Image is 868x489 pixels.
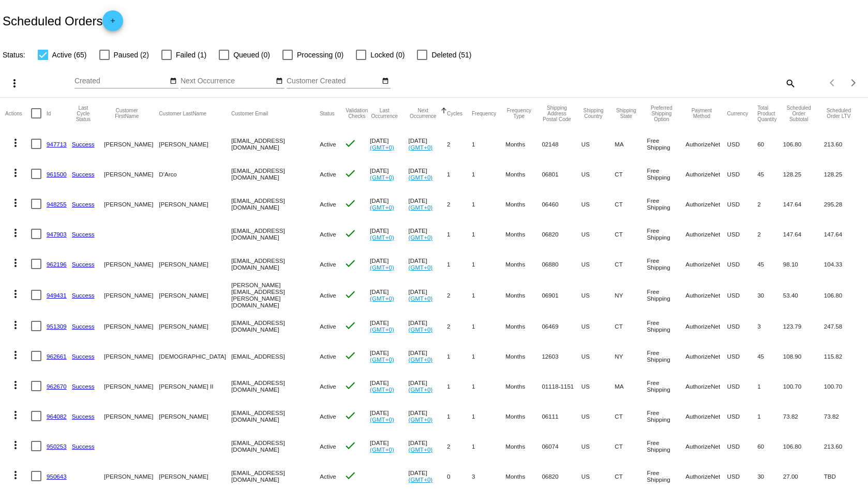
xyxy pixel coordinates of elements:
mat-cell: Free Shipping [647,189,686,219]
mat-cell: 45 [757,249,783,279]
mat-cell: Free Shipping [647,401,686,431]
button: Change sorting for Status [320,110,334,116]
mat-cell: [EMAIL_ADDRESS][DOMAIN_NAME] [231,249,320,279]
mat-cell: 1 [472,311,505,341]
mat-cell: 1 [447,249,472,279]
a: (GMT+0) [409,416,433,423]
mat-cell: CT [615,219,647,249]
mat-cell: CT [615,249,647,279]
button: Change sorting for FrequencyType [505,108,532,119]
mat-cell: NY [615,279,647,311]
mat-cell: [EMAIL_ADDRESS][DOMAIN_NAME] [231,311,320,341]
mat-cell: Free Shipping [647,341,686,371]
button: Change sorting for Frequency [472,110,496,116]
mat-cell: 128.25 [824,159,863,189]
mat-cell: 06111 [542,401,581,431]
mat-icon: more_vert [9,409,22,421]
mat-cell: US [581,371,615,401]
mat-cell: [PERSON_NAME] [159,129,231,159]
button: Previous page [822,72,843,93]
mat-cell: [PERSON_NAME] [104,341,159,371]
mat-cell: 115.82 [824,341,863,371]
button: Change sorting for Subtotal [783,105,815,122]
mat-cell: Months [505,159,542,189]
mat-cell: AuthorizeNet [685,219,727,249]
mat-cell: 106.80 [824,279,863,311]
mat-cell: [EMAIL_ADDRESS] [231,341,320,371]
mat-cell: 108.90 [783,341,824,371]
a: Success [72,443,95,450]
mat-cell: 106.80 [783,129,824,159]
mat-cell: 60 [757,431,783,461]
mat-cell: US [581,249,615,279]
mat-cell: 123.79 [783,311,824,341]
mat-cell: [PERSON_NAME] II [159,371,231,401]
mat-icon: add [107,17,119,29]
a: 949431 [47,292,67,299]
a: (GMT+0) [409,476,433,483]
mat-cell: [PERSON_NAME] [104,159,159,189]
mat-cell: [DATE] [370,431,408,461]
mat-cell: 06074 [542,431,581,461]
mat-cell: Free Shipping [647,129,686,159]
mat-cell: [EMAIL_ADDRESS][DOMAIN_NAME] [231,431,320,461]
button: Change sorting for LastOccurrenceUtc [370,108,399,119]
mat-cell: [EMAIL_ADDRESS][DOMAIN_NAME] [231,159,320,189]
a: (GMT+0) [370,416,394,423]
mat-cell: [DATE] [409,401,447,431]
mat-cell: USD [727,279,758,311]
mat-cell: [DATE] [370,129,408,159]
mat-cell: 01118-1151 [542,371,581,401]
button: Change sorting for CustomerEmail [231,110,268,116]
a: (GMT+0) [370,174,394,181]
a: (GMT+0) [370,204,394,211]
button: Change sorting for ShippingCountry [581,108,606,119]
mat-cell: [PERSON_NAME] [159,189,231,219]
mat-cell: [PERSON_NAME] [104,249,159,279]
mat-cell: [DATE] [370,341,408,371]
mat-cell: [DATE] [409,311,447,341]
mat-cell: [DATE] [409,371,447,401]
mat-cell: 295.28 [824,189,863,219]
mat-cell: [DATE] [409,431,447,461]
mat-cell: [PERSON_NAME] [104,129,159,159]
mat-icon: more_vert [9,439,22,451]
mat-cell: 147.64 [783,219,824,249]
button: Change sorting for Id [47,110,51,116]
mat-cell: US [581,311,615,341]
mat-cell: 06820 [542,219,581,249]
mat-cell: 1 [472,159,505,189]
mat-cell: Months [505,219,542,249]
mat-cell: AuthorizeNet [685,129,727,159]
mat-cell: US [581,341,615,371]
a: (GMT+0) [409,326,433,333]
mat-cell: USD [727,431,758,461]
mat-cell: 73.82 [824,401,863,431]
mat-cell: [DEMOGRAPHIC_DATA] [159,341,231,371]
mat-cell: [EMAIL_ADDRESS][DOMAIN_NAME] [231,189,320,219]
mat-cell: [DATE] [370,401,408,431]
mat-cell: 247.58 [824,311,863,341]
mat-icon: more_vert [9,288,22,300]
mat-cell: 100.70 [783,371,824,401]
mat-cell: 2 [447,129,472,159]
button: Change sorting for LastProcessingCycleId [72,105,95,122]
h2: Scheduled Orders [3,10,123,31]
mat-cell: 06801 [542,159,581,189]
mat-cell: US [581,279,615,311]
mat-cell: US [581,219,615,249]
mat-cell: US [581,431,615,461]
a: (GMT+0) [409,204,433,211]
a: Success [72,261,95,268]
a: 964082 [47,413,67,420]
mat-cell: 1 [447,401,472,431]
span: Queued (0) [233,49,270,61]
a: (GMT+0) [370,234,394,241]
mat-cell: 100.70 [824,371,863,401]
mat-header-cell: Actions [5,98,31,129]
mat-cell: 2 [757,219,783,249]
a: (GMT+0) [370,295,394,302]
mat-cell: Months [505,431,542,461]
mat-icon: more_vert [8,77,21,90]
mat-cell: 2 [757,189,783,219]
